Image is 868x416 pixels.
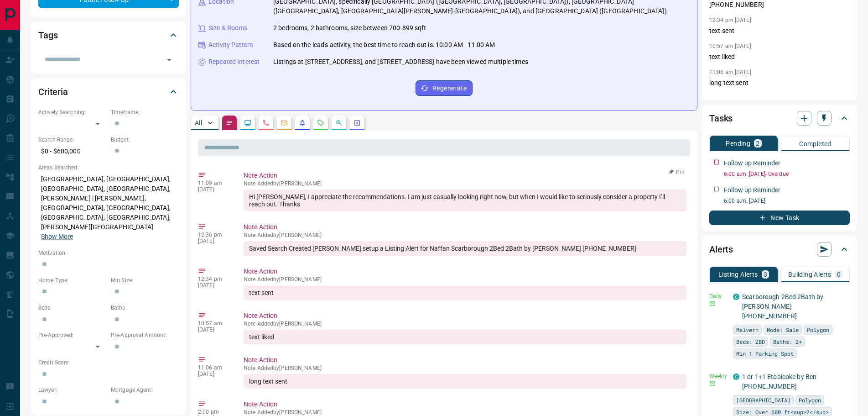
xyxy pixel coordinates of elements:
p: Based on the lead's activity, the best time to reach out is: 10:00 AM - 11:00 AM [273,40,495,50]
p: [DATE] [198,326,230,333]
div: Tasks [709,107,850,129]
p: Credit Score: [38,358,179,367]
svg: Requests [317,119,324,126]
p: Listing Alerts [718,271,758,278]
p: 12:36 pm [198,232,230,238]
p: [DATE] [198,238,230,244]
p: Areas Searched: [38,163,179,172]
svg: Calls [262,119,270,126]
p: Home Type: [38,276,106,284]
p: 6:00 a.m. [DATE] - Overdue [724,170,850,178]
div: Hi [PERSON_NAME], I appreciate the recommendations. I am just casually looking right now, but whe... [244,190,686,211]
p: Follow up Reminder [724,158,780,168]
button: Pin [664,168,690,176]
p: Note Added by [PERSON_NAME] [244,365,686,371]
p: Min Size: [111,276,179,284]
p: Weekly [709,372,728,380]
p: Size & Rooms [208,23,248,33]
p: 2 [756,140,759,147]
p: Mortgage Agent: [111,386,179,394]
p: Completed [799,141,832,147]
p: [DATE] [198,371,230,377]
h2: Alerts [709,242,733,257]
div: text liked [244,330,686,344]
p: Daily [709,292,728,300]
p: 2 bedrooms, 2 bathrooms, size between 700-899 sqft [273,23,426,33]
div: Alerts [709,238,850,260]
div: Criteria [38,81,179,103]
p: Actively Searching: [38,108,106,116]
span: Malvern [736,325,759,334]
div: condos.ca [733,374,739,380]
p: Activity Pattern [208,40,253,50]
p: 12:34 pm [198,276,230,282]
h2: Tasks [709,111,733,126]
div: Saved Search Created [PERSON_NAME] setup a Listing Alert for Naffan Scarborough 2Bed 2Bath by [PE... [244,241,686,256]
span: Baths: 2+ [773,337,802,346]
p: Note Added by [PERSON_NAME] [244,409,686,416]
p: Note Added by [PERSON_NAME] [244,232,686,238]
p: 10:57 am [DATE] [709,43,751,49]
svg: Listing Alerts [299,119,306,126]
p: Timeframe: [111,108,179,116]
p: Search Range: [38,136,106,144]
p: 10:57 am [198,320,230,326]
button: New Task [709,211,850,225]
span: Polygon [799,395,821,405]
span: Mode: Sale [767,325,799,334]
p: Motivation: [38,249,179,257]
p: Lawyer: [38,386,106,394]
p: 11:09 am [198,180,230,186]
p: 11:06 am [198,364,230,371]
p: Note Action [244,311,686,321]
p: Repeated Interest [208,57,260,67]
button: Show More [41,232,73,242]
p: 3 [764,271,767,278]
p: Pre-Approval Amount: [111,331,179,339]
p: 2:00 pm [198,409,230,415]
h2: Tags [38,28,57,42]
p: Budget: [111,136,179,144]
p: Listings at [STREET_ADDRESS], and [STREET_ADDRESS] have been viewed multiple times [273,57,528,67]
p: $0 - $600,000 [38,144,106,159]
p: Pre-Approved: [38,331,106,339]
p: [GEOGRAPHIC_DATA], [GEOGRAPHIC_DATA], [GEOGRAPHIC_DATA], [GEOGRAPHIC_DATA], [PERSON_NAME] | [PERS... [38,172,179,244]
svg: Lead Browsing Activity [244,119,251,126]
p: [DATE] [198,282,230,289]
p: Baths: [111,304,179,312]
p: text sent [709,26,850,36]
button: Regenerate [416,80,473,96]
p: long text sent [709,78,850,88]
p: Note Action [244,400,686,409]
p: Note Added by [PERSON_NAME] [244,180,686,187]
p: 12:34 pm [DATE] [709,17,751,23]
p: [DATE] [198,186,230,193]
p: Follow up Reminder [724,185,780,195]
span: [GEOGRAPHIC_DATA] [736,395,790,405]
h2: Criteria [38,84,68,99]
p: 11:06 am [DATE] [709,69,751,75]
svg: Notes [226,119,233,126]
p: Beds: [38,304,106,312]
div: Tags [38,24,179,46]
div: condos.ca [733,294,739,300]
p: 6:00 a.m. [DATE] [724,197,850,205]
p: Note Added by [PERSON_NAME] [244,321,686,327]
p: 0 [837,271,841,278]
span: Min 1 Parking Spot [736,349,794,358]
p: Note Action [244,267,686,276]
a: Scarborough 2Bed 2Bath by [PERSON_NAME] [PHONE_NUMBER] [742,293,823,320]
button: Open [163,53,176,66]
p: Note Action [244,222,686,232]
a: 1 or 1+1 Etobicoke by Ben [PHONE_NUMBER] [742,373,816,390]
svg: Email [709,380,716,387]
svg: Email [709,300,716,307]
svg: Opportunities [335,119,343,126]
div: long text sent [244,374,686,389]
div: text sent [244,285,686,300]
svg: Agent Actions [353,119,361,126]
p: Note Added by [PERSON_NAME] [244,276,686,283]
p: All [195,120,202,126]
p: Note Action [244,355,686,365]
span: Polygon [807,325,829,334]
